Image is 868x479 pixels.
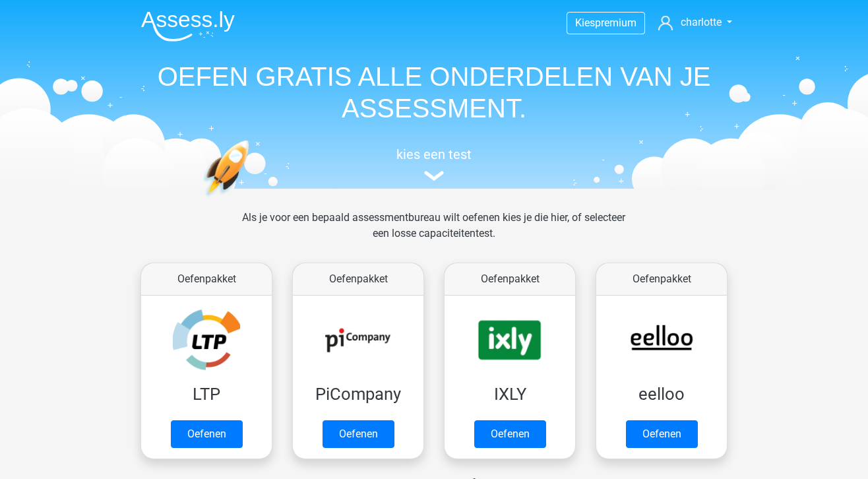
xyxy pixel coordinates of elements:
[424,171,444,181] img: assessment
[474,420,546,448] a: Oefenen
[131,146,737,162] h5: kies een test
[595,16,636,29] span: premium
[171,420,243,448] a: Oefenen
[575,16,595,29] span: Kies
[203,140,300,259] img: oefenen
[626,420,698,448] a: Oefenen
[141,11,235,42] img: Assessly
[567,14,644,32] a: Kiespremium
[681,16,722,28] span: charlotte
[232,210,636,257] div: Als je voor een bepaald assessmentbureau wilt oefenen kies je die hier, of selecteer een losse ca...
[131,146,737,181] a: kies een test
[131,61,737,124] h1: OEFEN GRATIS ALLE ONDERDELEN VAN JE ASSESSMENT.
[653,15,737,30] a: charlotte
[323,420,394,448] a: Oefenen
